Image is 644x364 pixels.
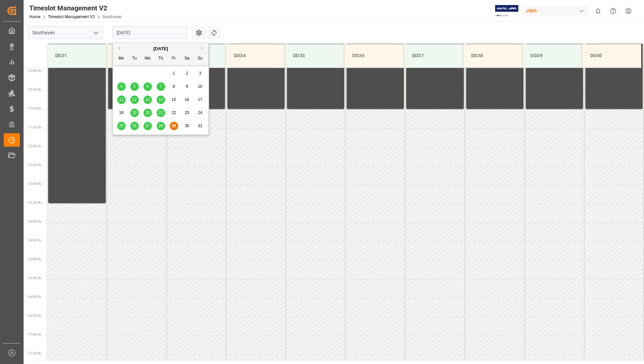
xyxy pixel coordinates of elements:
[196,69,204,78] div: Choose Sunday, August 3rd, 2025
[119,110,123,115] span: 18
[157,122,165,130] div: Choose Thursday, August 28th, 2025
[170,69,178,78] div: Choose Friday, August 1st, 2025
[183,82,191,91] div: Choose Saturday, August 9th, 2025
[119,123,123,128] span: 25
[170,82,178,91] div: Choose Friday, August 8th, 2025
[171,110,176,115] span: 22
[147,84,149,89] span: 6
[28,352,41,355] span: 17:30 Hr
[171,97,176,102] span: 15
[28,144,41,148] span: 12:00 Hr
[158,110,163,115] span: 21
[143,54,152,63] div: We
[28,107,41,110] span: 11:00 Hr
[495,5,518,17] img: Exertis%20JAM%20-%20Email%20Logo.jpg_1722504956.jpg
[170,109,178,117] div: Choose Friday, August 22nd, 2025
[196,109,204,117] div: Choose Sunday, August 24th, 2025
[28,26,103,39] input: Type to search/select
[198,110,202,115] span: 24
[130,122,139,130] div: Choose Tuesday, August 26th, 2025
[130,82,139,91] div: Choose Tuesday, August 5th, 2025
[28,88,41,92] span: 10:30 Hr
[196,54,204,63] div: Su
[91,28,101,38] button: open menu
[523,4,590,17] button: JIMS
[115,67,207,133] div: month 2025-08
[173,71,175,76] span: 1
[158,97,163,102] span: 14
[185,110,189,115] span: 23
[113,45,208,52] div: [DATE]
[28,239,41,242] span: 14:30 Hr
[28,295,41,299] span: 16:00 Hr
[173,84,175,89] span: 8
[117,82,126,91] div: Choose Monday, August 4th, 2025
[130,54,139,63] div: Tu
[28,257,41,261] span: 15:00 Hr
[198,84,202,89] span: 10
[528,49,576,62] div: DD39
[196,96,204,104] div: Choose Sunday, August 17th, 2025
[133,84,136,89] span: 5
[132,123,136,128] span: 26
[606,3,621,19] button: Help Center
[590,3,606,19] button: show 0 new notifications
[143,96,152,104] div: Choose Wednesday, August 13th, 2025
[120,84,123,89] span: 4
[170,122,178,130] div: Choose Friday, August 29th, 2025
[186,71,188,76] span: 2
[117,122,126,130] div: Choose Monday, August 25th, 2025
[53,49,101,62] div: DD31
[183,109,191,117] div: Choose Saturday, August 23rd, 2025
[469,49,517,62] div: DD38
[201,46,205,50] button: Next Month
[28,333,41,336] span: 17:00 Hr
[28,182,41,186] span: 13:00 Hr
[145,97,150,102] span: 13
[143,122,152,130] div: Choose Wednesday, August 27th, 2025
[350,49,398,62] div: DD36
[143,82,152,91] div: Choose Wednesday, August 6th, 2025
[185,97,189,102] span: 16
[523,6,588,16] div: JIMS
[145,110,150,115] span: 20
[132,110,136,115] span: 19
[183,122,191,130] div: Choose Saturday, August 30th, 2025
[198,97,202,102] span: 17
[157,54,165,63] div: Th
[117,96,126,104] div: Choose Monday, August 11th, 2025
[28,163,41,167] span: 12:30 Hr
[48,14,95,19] a: Timeslot Management V2
[196,122,204,130] div: Choose Sunday, August 31st, 2025
[183,69,191,78] div: Choose Saturday, August 2nd, 2025
[290,49,339,62] div: DD35
[132,97,136,102] span: 12
[231,49,279,62] div: DD34
[409,49,457,62] div: DD37
[28,69,41,73] span: 10:00 Hr
[28,314,41,318] span: 16:30 Hr
[157,82,165,91] div: Choose Thursday, August 7th, 2025
[28,125,41,129] span: 11:30 Hr
[170,96,178,104] div: Choose Friday, August 15th, 2025
[119,97,123,102] span: 11
[28,276,41,280] span: 15:30 Hr
[112,26,187,39] input: DD-MM-YYYY
[145,123,150,128] span: 27
[28,220,41,223] span: 14:00 Hr
[198,123,202,128] span: 31
[29,3,122,13] div: Timeslot Management V2
[158,123,163,128] span: 28
[587,49,636,62] div: DD40
[186,84,188,89] span: 9
[29,14,40,19] a: Home
[170,54,178,63] div: Fr
[130,96,139,104] div: Choose Tuesday, August 12th, 2025
[196,82,204,91] div: Choose Sunday, August 10th, 2025
[199,71,201,76] span: 3
[171,123,176,128] span: 29
[157,109,165,117] div: Choose Thursday, August 21st, 2025
[28,201,41,205] span: 13:30 Hr
[157,96,165,104] div: Choose Thursday, August 14th, 2025
[117,109,126,117] div: Choose Monday, August 18th, 2025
